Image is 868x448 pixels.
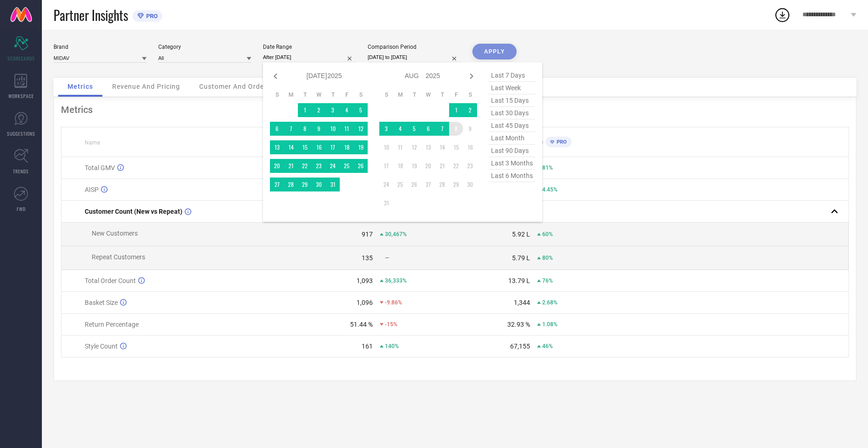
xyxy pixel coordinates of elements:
td: Sun Jul 27 2025 [270,178,284,191]
td: Mon Aug 18 2025 [393,159,407,173]
td: Mon Aug 25 2025 [393,178,407,191]
td: Wed Jul 30 2025 [312,178,326,191]
span: Partner Insights [54,6,128,25]
div: Metrics [61,104,849,115]
div: 917 [362,231,373,238]
span: last 3 months [489,157,535,170]
span: -15% [385,321,397,328]
span: Metrics [67,83,93,90]
td: Tue Jul 08 2025 [298,122,312,136]
div: 67,155 [510,343,530,350]
div: Open download list [774,7,791,23]
td: Tue Aug 26 2025 [407,178,421,191]
td: Wed Aug 27 2025 [421,178,435,191]
td: Thu Jul 24 2025 [326,159,340,173]
td: Mon Jul 14 2025 [284,140,298,154]
span: 1.08% [542,321,558,328]
span: 81% [542,165,553,171]
span: 46% [542,343,553,349]
td: Sun Aug 10 2025 [379,140,393,154]
span: last 90 days [489,145,535,157]
td: Wed Jul 02 2025 [312,103,326,117]
td: Fri Aug 22 2025 [449,159,463,173]
div: 1,093 [357,277,373,284]
td: Fri Jul 04 2025 [340,103,354,117]
span: last 6 months [489,170,535,182]
td: Tue Jul 29 2025 [298,178,312,191]
input: Select comparison period [368,53,461,62]
th: Saturday [354,91,368,99]
span: Return Percentage [85,321,139,328]
td: Tue Jul 01 2025 [298,103,312,117]
td: Wed Jul 09 2025 [312,122,326,136]
td: Tue Jul 15 2025 [298,140,312,154]
td: Fri Jul 25 2025 [340,159,354,173]
td: Sat Aug 09 2025 [463,122,477,136]
td: Fri Jul 11 2025 [340,122,354,136]
span: — [385,255,389,261]
td: Sat Jul 19 2025 [354,140,368,154]
td: Sun Jul 13 2025 [270,140,284,154]
span: WORKSPACE [8,92,34,99]
span: last week [489,82,535,94]
span: Customer Count (New vs Repeat) [85,208,182,215]
th: Friday [449,91,463,99]
span: last 7 days [489,69,535,82]
div: 5.92 L [512,231,530,238]
span: Revenue And Pricing [112,83,180,90]
td: Sat Aug 30 2025 [463,178,477,191]
td: Mon Aug 11 2025 [393,140,407,154]
span: Total GMV [85,164,115,171]
td: Sat Aug 23 2025 [463,159,477,173]
td: Sat Jul 12 2025 [354,122,368,136]
td: Fri Aug 08 2025 [449,122,463,136]
th: Thursday [435,91,449,99]
span: last 15 days [489,94,535,107]
span: PRO [554,139,567,145]
div: Category [158,44,251,50]
span: New Customers [92,230,138,237]
span: 60% [542,231,553,237]
span: Basket Size [85,299,118,306]
td: Mon Jul 07 2025 [284,122,298,136]
div: 161 [362,343,373,350]
td: Mon Jul 21 2025 [284,159,298,173]
th: Wednesday [421,91,435,99]
th: Sunday [270,91,284,99]
div: 51.44 % [350,321,373,328]
td: Sun Aug 03 2025 [379,122,393,136]
td: Thu Aug 28 2025 [435,178,449,191]
td: Thu Jul 10 2025 [326,122,340,136]
span: last 30 days [489,107,535,119]
span: SCORECARDS [7,55,35,62]
div: Next month [466,71,477,82]
td: Sun Aug 31 2025 [379,196,393,210]
span: TRENDS [13,168,29,175]
td: Wed Jul 23 2025 [312,159,326,173]
span: FWD [17,205,26,212]
td: Sat Jul 05 2025 [354,103,368,117]
td: Wed Aug 20 2025 [421,159,435,173]
th: Friday [340,91,354,99]
span: last 45 days [489,119,535,132]
span: -9.86% [385,299,402,306]
td: Tue Aug 19 2025 [407,159,421,173]
td: Wed Aug 06 2025 [421,122,435,136]
span: SUGGESTIONS [7,130,35,137]
th: Thursday [326,91,340,99]
td: Fri Jul 18 2025 [340,140,354,154]
td: Mon Aug 04 2025 [393,122,407,136]
div: Brand [54,44,147,50]
th: Monday [284,91,298,99]
span: 140% [385,343,399,349]
span: 4.45% [542,186,558,193]
td: Sun Aug 17 2025 [379,159,393,173]
th: Wednesday [312,91,326,99]
td: Wed Jul 16 2025 [312,140,326,154]
td: Thu Aug 07 2025 [435,122,449,136]
span: Name [85,139,100,146]
span: 30,467% [385,231,407,237]
span: 80% [542,255,553,261]
div: 5.79 L [512,254,530,262]
th: Tuesday [298,91,312,99]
